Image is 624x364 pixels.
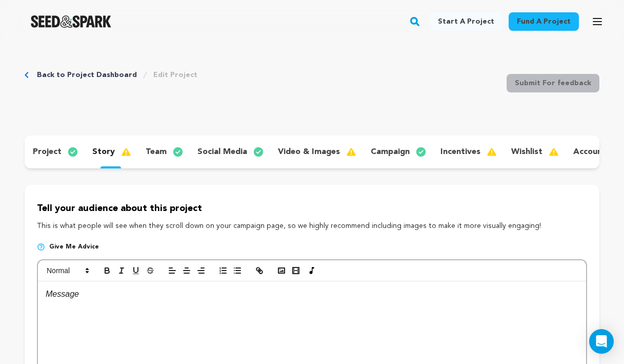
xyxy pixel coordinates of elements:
[278,146,340,158] p: video & images
[197,146,247,158] p: social media
[33,146,62,158] p: project
[189,144,270,160] button: social media
[487,146,505,158] img: warning-full.svg
[503,144,565,160] button: wishlist
[137,144,189,160] button: team
[507,74,599,92] button: Submit For feedback
[371,146,410,158] p: campaign
[25,144,84,160] button: project
[440,146,480,158] p: incentives
[37,70,137,80] a: Back to Project Dashboard
[31,15,111,28] img: Seed&Spark Logo Dark Mode
[49,243,99,251] span: Give me advice
[509,12,579,31] a: Fund a project
[37,220,587,233] p: This is what people will see when they scroll down on your campaign page, so we highly recommend ...
[253,146,272,158] img: check-circle-full.svg
[416,146,434,158] img: check-circle-full.svg
[346,146,365,158] img: warning-full.svg
[92,146,115,158] p: story
[84,144,137,160] button: story
[25,70,197,80] div: Breadcrumb
[37,201,587,216] p: Tell your audience about this project
[432,144,503,160] button: incentives
[121,146,139,158] img: warning-full.svg
[589,329,614,354] div: Open Intercom Messenger
[573,146,606,158] p: account
[549,146,567,158] img: warning-full.svg
[153,70,197,80] a: Edit Project
[270,144,363,160] button: video & images
[146,146,167,158] p: team
[68,146,86,158] img: check-circle-full.svg
[37,243,45,251] img: help-circle.svg
[363,144,432,160] button: campaign
[173,146,191,158] img: check-circle-full.svg
[511,146,542,158] p: wishlist
[31,15,111,28] a: Seed&Spark Homepage
[430,12,502,31] a: Start a project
